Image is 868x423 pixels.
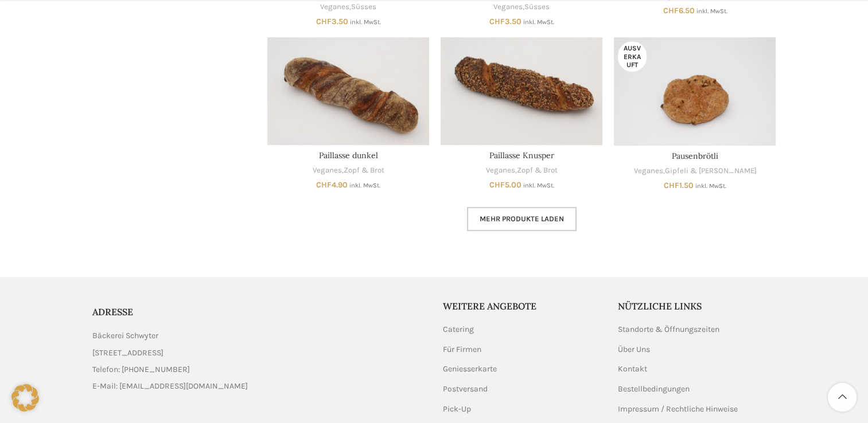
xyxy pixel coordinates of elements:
[614,166,776,177] div: ,
[267,165,429,176] div: ,
[664,166,756,177] a: Gipfeli & [PERSON_NAME]
[523,18,554,26] small: inkl. MwSt.
[467,207,577,231] a: Mehr Produkte laden
[92,306,133,318] span: ADRESSE
[486,165,515,176] a: Veganes
[618,300,776,312] h5: Nützliche Links
[441,165,602,176] div: ,
[663,6,694,15] bdi: 6.50
[316,17,332,26] span: CHF
[489,150,554,160] a: Paillasse Knusper
[441,37,602,145] a: Paillasse Knusper
[443,404,472,415] a: Pick-Up
[344,165,384,176] a: Zopf & Brot
[443,324,475,335] a: Catering
[633,166,663,177] a: Veganes
[618,383,691,395] a: Bestellbedingungen
[664,181,679,190] span: CHF
[351,2,376,13] a: Süsses
[313,165,342,176] a: Veganes
[489,180,505,190] span: CHF
[695,182,726,190] small: inkl. MwSt.
[696,7,727,15] small: inkl. MwSt.
[316,17,348,26] bdi: 3.50
[618,344,651,355] a: Über Uns
[441,2,602,13] div: ,
[92,380,248,393] span: E-Mail: [EMAIL_ADDRESS][DOMAIN_NAME]
[267,37,429,145] a: Paillasse dunkel
[443,363,498,375] a: Geniesserkarte
[618,41,647,72] span: Ausverkauft
[664,181,694,190] bdi: 1.50
[320,2,349,13] a: Veganes
[672,151,718,161] a: Pausenbrötli
[523,182,554,189] small: inkl. MwSt.
[524,2,550,13] a: Süsses
[489,17,505,26] span: CHF
[443,344,482,355] a: Für Firmen
[493,2,523,13] a: Veganes
[618,324,721,335] a: Standorte & Öffnungszeiten
[828,383,857,412] a: Scroll to top button
[319,150,378,160] a: Paillasse dunkel
[489,17,521,26] bdi: 3.50
[517,165,558,176] a: Zopf & Brot
[92,330,158,342] span: Bäckerei Schwyter
[618,363,648,375] a: Kontakt
[267,2,429,13] div: ,
[480,214,564,224] span: Mehr Produkte laden
[92,363,426,376] a: List item link
[443,300,601,312] h5: Weitere Angebote
[489,180,521,190] bdi: 5.00
[316,180,332,190] span: CHF
[663,6,678,15] span: CHF
[349,182,380,189] small: inkl. MwSt.
[92,347,164,359] span: [STREET_ADDRESS]
[316,180,348,190] bdi: 4.90
[443,383,489,395] a: Postversand
[614,37,776,145] a: Pausenbrötli
[618,404,739,415] a: Impressum / Rechtliche Hinweise
[350,18,381,26] small: inkl. MwSt.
